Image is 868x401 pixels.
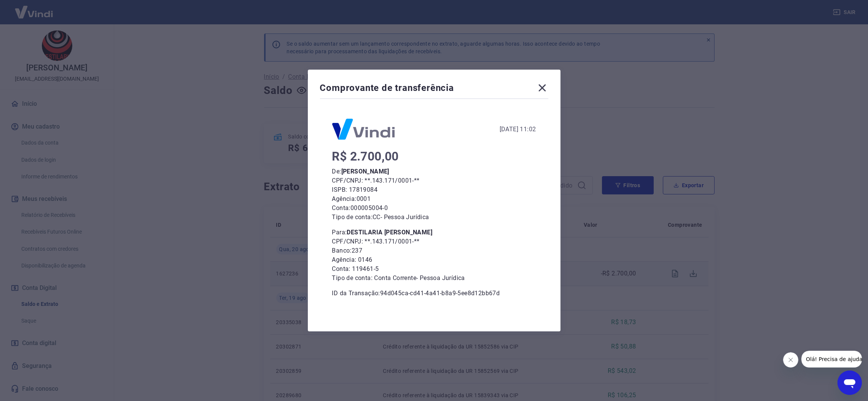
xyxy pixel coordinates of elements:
p: Agência: 0001 [332,194,536,204]
img: Logo [332,119,395,140]
iframe: Fechar mensagem [783,352,798,368]
p: Agência: 0146 [332,255,536,264]
p: Conta: 119461-5 [332,264,536,274]
span: R$ 2.700,00 [332,149,399,164]
p: Tipo de conta: CC - Pessoa Jurídica [332,213,536,222]
span: Olá! Precisa de ajuda? [5,5,64,11]
p: Banco: 237 [332,246,536,255]
p: CPF/CNPJ: **.143.171/0001-** [332,237,536,246]
iframe: Mensagem da empresa [801,351,862,368]
p: ID da Transação: 94d045ca-cd41-4a41-b8a9-5ee8d12bb67d [332,289,536,298]
p: Para: [332,228,536,237]
b: [PERSON_NAME] [341,168,389,175]
p: Conta: 000005004-0 [332,204,536,213]
p: CPF/CNPJ: **.143.171/0001-** [332,176,536,185]
iframe: Botão para abrir a janela de mensagens [838,371,862,395]
div: Comprovante de transferência [320,82,548,97]
p: De: [332,167,536,176]
p: ISPB: 17819084 [332,185,536,194]
div: [DATE] 11:02 [500,125,536,134]
p: Tipo de conta: Conta Corrente - Pessoa Jurídica [332,274,536,283]
b: DESTILARIA [PERSON_NAME] [347,229,433,236]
